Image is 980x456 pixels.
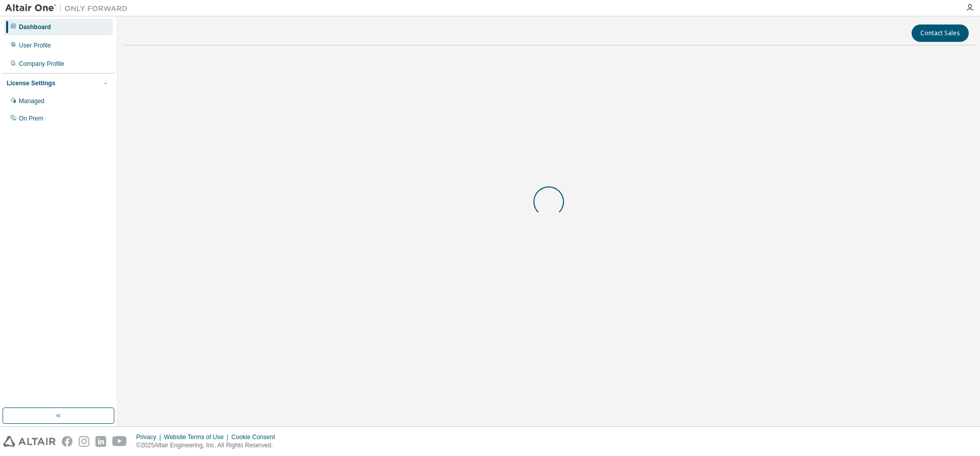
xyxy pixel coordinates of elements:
p: © 2025 Altair Engineering, Inc. All Rights Reserved. [136,441,281,450]
img: instagram.svg [79,436,89,447]
div: Company Profile [19,60,64,68]
img: youtube.svg [112,436,127,447]
div: User Profile [19,41,51,50]
img: linkedin.svg [95,436,106,447]
img: altair_logo.svg [3,436,56,447]
img: facebook.svg [62,436,72,447]
img: Altair One [5,3,133,13]
div: Website Terms of Use [164,433,231,441]
div: Privacy [136,433,164,441]
div: Cookie Consent [231,433,281,441]
button: Contact Sales [912,25,969,42]
div: License Settings [7,79,55,87]
div: On Prem [19,114,43,123]
div: Dashboard [19,23,51,31]
div: Managed [19,97,44,105]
